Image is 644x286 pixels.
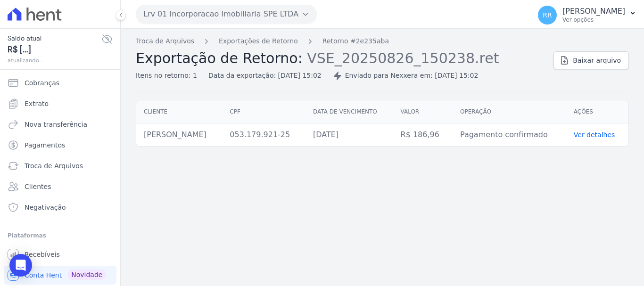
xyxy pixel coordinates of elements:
[543,12,552,18] span: RR
[4,245,116,264] a: Recebíveis
[453,100,566,123] th: Operação
[136,5,317,24] button: Lrv 01 Incorporacao Imobiliaria SPE LTDA
[562,7,625,16] p: [PERSON_NAME]
[136,123,222,147] td: [PERSON_NAME]
[136,36,194,46] a: Troca de Arquivos
[4,177,116,196] a: Clientes
[393,123,453,147] td: R$ 186,96
[573,56,621,65] span: Baixar arquivo
[530,2,644,28] button: RR [PERSON_NAME] Ver opções
[25,250,60,259] span: Recebíveis
[219,36,298,46] a: Exportações de Retorno
[393,100,453,123] th: Valor
[4,266,116,285] a: Conta Hent Novidade
[322,36,389,46] a: Retorno #2e235aba
[553,51,629,69] a: Baixar arquivo
[222,100,305,123] th: CPF
[136,71,197,81] div: Itens no retorno: 1
[4,115,116,134] a: Nova transferência
[25,270,62,280] span: Conta Hent
[222,123,305,147] td: 053.179.921-25
[307,49,499,66] span: VSE_20250826_150238.ret
[208,71,322,81] div: Data da exportação: [DATE] 15:02
[25,78,59,88] span: Cobranças
[4,198,116,217] a: Negativação
[4,156,116,175] a: Troca de Arquivos
[25,120,87,129] span: Nova transferência
[25,161,83,171] span: Troca de Arquivos
[9,254,32,277] div: Open Intercom Messenger
[453,123,566,147] td: Pagamento confirmado
[25,182,51,191] span: Clientes
[566,100,628,123] th: Ações
[8,33,101,43] span: Saldo atual
[4,94,116,113] a: Extrato
[8,43,101,56] span: R$ [...]
[136,50,303,66] span: Exportação de Retorno:
[25,203,66,212] span: Negativação
[305,123,393,147] td: [DATE]
[136,36,546,46] nav: Breadcrumb
[67,270,106,280] span: Novidade
[4,74,116,92] a: Cobranças
[25,99,49,108] span: Extrato
[8,56,101,65] span: atualizando...
[8,230,113,241] div: Plataformas
[333,71,479,81] div: Enviado para Nexxera em: [DATE] 15:02
[305,100,393,123] th: Data de vencimento
[562,16,625,24] p: Ver opções
[25,140,65,150] span: Pagamentos
[4,136,116,155] a: Pagamentos
[136,100,222,123] th: Cliente
[574,131,615,139] a: Ver detalhes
